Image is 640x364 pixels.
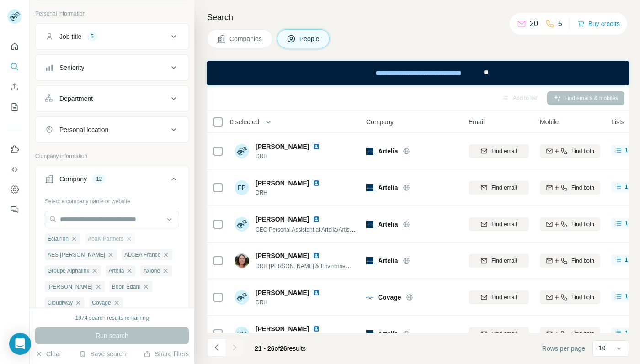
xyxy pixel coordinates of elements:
button: My lists [7,99,22,115]
span: [PERSON_NAME] [256,215,309,224]
div: Open Intercom Messenger [9,333,31,355]
span: Find both [571,147,594,155]
div: Department [59,94,93,103]
img: Logo of Covage [366,294,373,301]
span: [PERSON_NAME] [256,251,309,260]
span: [PERSON_NAME] [48,283,93,291]
p: 10 [598,343,606,353]
button: Use Surfe on LinkedIn [7,141,22,158]
button: Clear [35,349,61,359]
span: Cloudiway [48,299,73,307]
span: results [255,345,306,352]
span: 1 list [625,256,636,264]
button: Quick start [7,38,22,55]
img: Logo of Artelia [366,330,373,338]
span: Artelia [378,220,398,229]
span: Find both [571,257,594,265]
span: Find both [571,330,594,338]
span: Find email [491,220,517,228]
span: of [275,345,280,352]
button: Personal location [36,119,188,141]
span: Find email [491,293,517,301]
button: Department [36,88,188,110]
span: 21 - 26 [255,345,275,352]
span: Mobile [540,117,559,127]
img: LinkedIn logo [313,325,320,332]
button: Job title5 [36,26,188,47]
button: Find both [540,144,600,158]
img: LinkedIn logo [313,179,320,187]
span: DRH [256,189,324,197]
span: Groupe Alphalink [48,267,89,275]
span: [PERSON_NAME] [256,179,309,188]
div: 1974 search results remaining [75,314,149,322]
button: Company12 [36,168,188,194]
img: Avatar [235,144,249,158]
span: Find email [491,184,517,192]
span: Boon Edam [112,283,141,291]
div: 5 [87,32,97,41]
span: DRH [256,298,324,306]
button: Navigate to previous page [207,338,225,357]
img: Logo of Artelia [366,184,373,191]
span: Find email [491,147,517,155]
span: Artelia [378,329,398,338]
div: FP [235,180,249,195]
span: CEO Personal Assistant at Artelia/Artis | M3 Metro Tel-Aviv Project [256,226,416,233]
img: LinkedIn logo [313,143,320,150]
span: Find both [571,293,594,301]
p: Company information [35,152,189,160]
span: AbaK Partners [88,235,123,243]
span: Covage [378,293,401,302]
img: Logo of Artelia [366,221,373,228]
button: Share filters [144,349,189,359]
button: Buy credits [577,17,620,30]
span: Axione [143,267,160,275]
img: LinkedIn logo [313,252,320,259]
div: Seniority [59,63,84,72]
span: Lists [611,117,624,127]
button: Find both [540,254,600,268]
button: Find email [469,254,529,268]
span: Artelia [378,183,398,192]
img: Avatar [235,217,249,232]
span: ALCEA France [124,251,160,259]
img: LinkedIn logo [313,216,320,223]
div: SM [235,327,249,341]
span: DRH [PERSON_NAME] & Environnement [256,262,357,269]
p: Personal information [35,10,189,18]
span: People [299,34,320,43]
span: 1 list [625,219,636,227]
span: [PERSON_NAME] [256,324,309,333]
span: 1 list [625,329,636,337]
button: Seniority [36,57,188,79]
span: AES [PERSON_NAME] [48,251,105,259]
button: Find both [540,217,600,231]
div: Select a company name or website [45,194,179,206]
span: Artelia [108,267,124,275]
img: Logo of Artelia [366,257,373,264]
button: Enrich CSV [7,79,22,95]
span: Artelia [378,147,398,156]
button: Find both [540,181,600,195]
span: Email [469,117,485,127]
span: Find email [491,257,517,265]
button: Find email [469,290,529,304]
button: Search [7,58,22,75]
span: [PERSON_NAME] [256,142,309,151]
p: 20 [530,18,538,29]
button: Use Surfe API [7,161,22,178]
button: Find email [469,327,529,341]
img: LinkedIn logo [313,289,320,296]
span: DRH [256,152,324,160]
button: Dashboard [7,181,22,198]
span: Covage [92,299,111,307]
div: Personal location [59,125,108,134]
span: Find both [571,220,594,228]
button: Find email [469,181,529,195]
span: Company [366,117,394,127]
img: Avatar [235,290,249,305]
img: Logo of Artelia [366,148,373,155]
button: Find both [540,327,600,341]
